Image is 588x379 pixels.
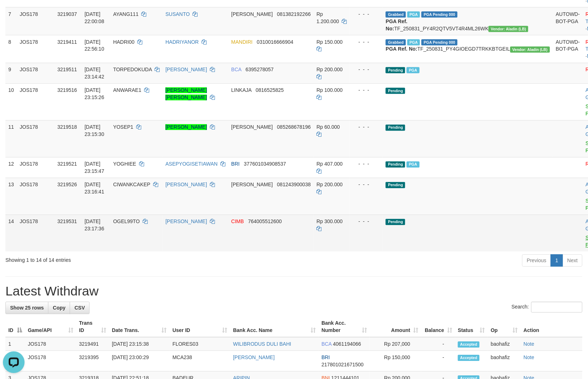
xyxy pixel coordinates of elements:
td: JOS178 [17,84,55,120]
span: Rp 300.000 [317,219,343,225]
span: Grabbed [386,39,406,46]
span: Accepted [458,355,480,361]
b: PGA Ref. No: [386,18,407,31]
td: - [421,337,455,351]
div: - - - [353,124,380,131]
span: Vendor URL: https://dashboard.q2checkout.com/secure [489,26,528,32]
span: BCA [321,341,332,347]
span: Copy 377601034908537 to clipboard [244,161,286,167]
td: 13 [5,178,17,215]
td: MCA238 [170,351,230,372]
span: Pending [386,162,405,168]
span: PGA [407,162,419,168]
td: AUTOWD-BOT-PGA [553,35,583,63]
td: [DATE] 23:00:29 [109,351,170,372]
span: CIMB [231,219,244,225]
td: JOS178 [17,215,55,252]
td: TF_250831_PY4GIOEGD7TRKKBTGEIL [383,35,553,63]
span: Copy 0816525825 to clipboard [256,88,284,93]
td: 9 [5,63,17,84]
span: Copy 217801021671500 to clipboard [321,362,364,368]
span: 3219521 [57,161,77,167]
span: 3219037 [57,11,77,17]
span: LINKAJA [231,88,251,93]
th: Bank Acc. Number: activate to sort column ascending [319,317,370,337]
span: Rp 407.000 [317,161,343,167]
th: Balance: activate to sort column ascending [421,317,455,337]
td: baohafiz [488,351,521,372]
span: Rp 200.000 [317,67,343,73]
span: BRI [321,355,330,361]
a: [PERSON_NAME] [165,124,207,130]
td: [DATE] 23:15:38 [109,337,170,351]
span: 3219516 [57,88,77,93]
td: 3219395 [76,351,109,372]
td: JOS178 [17,35,55,63]
b: PGA Ref. No: [386,46,417,52]
span: 3219518 [57,124,77,130]
td: JOS178 [25,337,76,351]
span: Marked by baohafiz [407,39,420,46]
span: [DATE] 23:15:47 [85,161,104,174]
a: Note [524,355,535,361]
input: Search: [531,302,583,313]
td: JOS178 [17,157,55,178]
span: Copy 764005512600 to clipboard [248,219,282,225]
a: 1 [551,255,563,267]
h1: Latest Withdraw [5,284,583,299]
th: Bank Acc. Name: activate to sort column ascending [230,317,319,337]
a: CSV [70,302,90,314]
span: Copy 0310016666904 to clipboard [257,39,293,45]
td: 10 [5,84,17,120]
a: Next [563,255,583,267]
label: Search: [512,302,583,313]
span: YOSEP1 [113,124,133,130]
span: AYANG111 [113,11,138,17]
span: Copy 4061194066 to clipboard [333,341,361,347]
span: Pending [386,88,405,94]
th: Action [521,317,583,337]
span: Pending [386,219,405,225]
td: JOS178 [17,120,55,157]
span: YOGHIEE [113,161,136,167]
span: [PERSON_NAME] [231,124,273,130]
span: Pending [386,67,405,73]
span: 3219411 [57,39,77,45]
span: [DATE] 23:15:30 [85,124,104,137]
span: [DATE] 23:14:42 [85,67,104,80]
div: - - - [353,66,380,73]
a: Note [524,341,535,347]
span: CSV [74,305,85,311]
span: Vendor URL: https://dashboard.q2checkout.com/secure [510,47,550,53]
span: PGA Pending [421,39,458,46]
span: Grabbed [386,12,406,18]
span: PGA [407,67,419,73]
span: [DATE] 23:15:26 [85,88,104,101]
td: baohafiz [488,337,521,351]
td: Rp 207,000 [370,337,421,351]
th: User ID: activate to sort column ascending [170,317,230,337]
td: JOS178 [25,351,76,372]
th: Op: activate to sort column ascending [488,317,521,337]
td: 8 [5,35,17,63]
span: Rp 100.000 [317,88,343,93]
span: HADRI00 [113,39,134,45]
span: [DATE] 23:16:41 [85,182,104,195]
a: [PERSON_NAME] [233,355,275,361]
td: - [421,351,455,372]
span: BCA [231,67,241,73]
a: ASEPYOGISETIAWAN [165,161,217,167]
span: Copy 6395278057 to clipboard [246,67,274,73]
td: 12 [5,157,17,178]
td: 3219491 [76,337,109,351]
span: [PERSON_NAME] [231,182,273,188]
td: Rp 150,000 [370,351,421,372]
div: - - - [353,181,380,188]
a: HADRIYANOR [165,39,199,45]
span: OGEL99TO [113,219,140,225]
span: PGA Pending [421,12,458,18]
button: Open LiveChat chat widget [3,3,25,25]
span: BRI [231,161,239,167]
span: Marked by baohafiz [407,12,420,18]
a: [PERSON_NAME] [PERSON_NAME] [165,88,207,101]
